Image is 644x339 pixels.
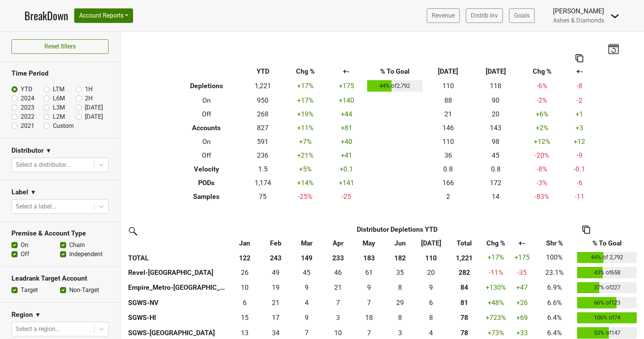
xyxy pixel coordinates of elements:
a: Distrib Inv [466,8,503,23]
td: -6 [564,176,595,190]
td: -20 % [520,149,564,162]
td: +41 [328,149,366,162]
div: 9 [355,282,383,292]
th: May: activate to sort column ascending [353,236,384,250]
td: -25 [328,190,366,203]
td: 20 [472,107,520,121]
td: +1 [564,107,595,121]
td: 1.5 [243,162,283,176]
th: 84.166 [447,280,482,295]
label: Independent [69,250,102,259]
th: Velocity [170,162,243,176]
td: 20.25 [416,265,447,280]
div: 7 [324,298,352,308]
th: 282.334 [447,265,482,280]
td: 61.334 [353,265,384,280]
td: +17 % [283,78,328,94]
div: 4 [417,328,445,338]
span: +17% [488,253,504,261]
div: 78 [449,313,480,323]
th: [DATE] [424,65,472,78]
div: 13 [231,328,259,338]
td: -2 [564,94,595,107]
label: Target [21,286,38,295]
th: +- [328,65,366,78]
a: Revenue [427,8,460,23]
td: +11 % [283,121,328,135]
div: 49 [262,268,289,278]
th: Total: activate to sort column ascending [447,236,482,250]
label: [DATE] [85,103,103,112]
label: Custom [53,121,74,131]
td: -0.1 [564,162,595,176]
th: % To Goal [365,65,424,78]
label: Off [21,250,29,259]
td: 19 [260,280,291,295]
label: YTD [21,85,33,94]
td: 146 [424,121,472,135]
div: 6 [417,298,445,308]
td: 950 [243,94,283,107]
label: L6M [53,94,65,103]
h3: Premise & Account Type [11,229,109,237]
td: 0.8 [472,162,520,176]
td: 90 [472,94,520,107]
th: Off [170,107,243,121]
td: -25 % [283,190,328,203]
th: Jul: activate to sort column ascending [416,236,447,250]
span: Ashes & Diamonds [553,17,604,24]
label: 2021 [21,121,34,131]
div: 46 [324,268,352,278]
td: 98 [472,135,520,149]
td: +17 % [283,94,328,107]
div: 15 [231,313,259,323]
td: -3 % [520,176,564,190]
div: 21 [324,282,352,292]
div: 29 [386,298,414,308]
th: PODs [170,176,243,190]
th: 233 [322,250,353,265]
td: +141 [328,176,366,190]
td: 8.5 [416,280,447,295]
td: 36 [424,149,472,162]
div: 45 [293,268,321,278]
div: 78 [449,328,480,338]
td: 6.4% [534,310,575,326]
th: 110 [416,250,447,265]
th: Off [170,149,243,162]
td: 9.5 [229,280,260,295]
td: 23.1% [534,265,575,280]
td: -11 [564,190,595,203]
td: 9.25 [291,310,322,326]
div: 17 [262,313,289,323]
td: 8.333 [384,280,415,295]
th: 183 [353,250,384,265]
th: SGWS-NV [126,295,229,310]
td: 1,221 [243,78,283,94]
label: 2024 [21,94,34,103]
td: 591 [243,135,283,149]
td: +40 [328,135,366,149]
label: L3M [53,103,65,112]
td: +175 [328,78,366,94]
div: 8 [417,313,445,323]
label: 1H [85,85,93,94]
th: Chg % [283,65,328,78]
th: Accounts [170,121,243,135]
td: 7 [353,295,384,310]
td: 118 [472,78,520,94]
div: +33 [512,328,532,338]
img: filter [126,224,138,237]
td: -9 [564,149,595,162]
td: 9.333 [291,280,322,295]
td: +3 [564,121,595,135]
th: [DATE] [472,65,520,78]
button: Reset filters [11,39,109,54]
td: 6.9% [534,280,575,295]
th: +- [564,65,595,78]
h3: Time Period [11,69,109,77]
td: +6 % [520,107,564,121]
td: +81 [328,121,366,135]
td: -2 % [520,94,564,107]
td: 6.083 [416,295,447,310]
